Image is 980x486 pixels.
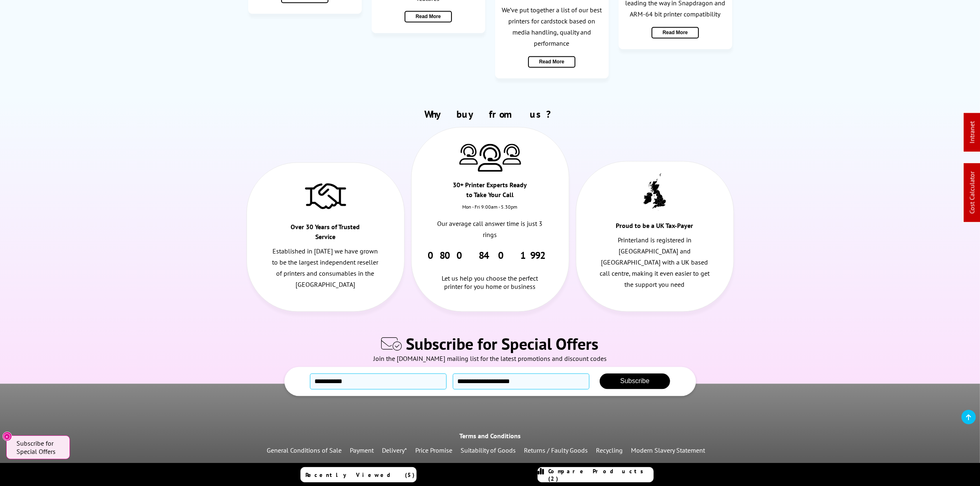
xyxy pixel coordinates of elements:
span: Read More [528,56,575,67]
span: Recently Viewed (5) [306,471,415,479]
img: UK tax payer [643,173,666,211]
div: 30+ Printer Experts Ready to Take Your Call [451,180,529,204]
div: Join the [DOMAIN_NAME] mailing list for the latest promotions and discount codes [4,354,976,367]
div: Proud to be a UK Tax-Payer [615,221,694,235]
img: Printer Experts [503,144,521,165]
a: Modern Slavery Statement [631,446,705,454]
a: Delivery* [382,446,407,454]
a: Suitability of Goods [461,446,516,454]
a: Payment [350,446,374,454]
button: Read More [649,26,701,39]
p: We’ve put together a list of our best printers for cardstock based on media handling, quality and... [495,5,609,49]
a: General Conditions of Sale [267,446,342,454]
button: Read More [402,10,454,23]
img: Printer Experts [459,144,478,165]
button: Read More [526,56,578,68]
span: Read More [652,27,699,38]
a: 0800 840 1992 [428,249,552,262]
a: Price Promise [415,446,452,454]
span: Compare Products (2) [549,467,653,482]
button: Subscribe [600,373,670,389]
a: Returns / Faulty Goods [524,446,588,454]
span: Read More [405,11,452,22]
div: Over 30 Years of Trusted Service [286,222,365,246]
div: Mon - Fri 9:00am - 5.30pm [412,204,569,218]
a: Intranet [968,121,976,144]
span: Subscribe for Special Offers [406,333,599,354]
img: Printer Experts [478,144,503,172]
img: Trusted Service [305,179,346,212]
p: Our average call answer time is just 3 rings [435,218,545,240]
p: Printerland is registered in [GEOGRAPHIC_DATA] and [GEOGRAPHIC_DATA] with a UK based call centre,... [600,235,710,291]
div: Let us help you choose the perfect printer for you home or business [435,262,545,291]
a: Recently Viewed (5) [300,467,417,482]
span: Subscribe for Special Offers [16,439,62,456]
a: Compare Products (2) [538,467,654,482]
a: Recycling [596,446,623,454]
a: Cost Calculator [968,172,976,214]
h2: Why buy from us? [243,108,737,121]
p: Established in [DATE] we have grown to be the largest independent reseller of printers and consum... [270,246,380,291]
span: Subscribe [620,377,649,384]
button: Close [2,432,12,441]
